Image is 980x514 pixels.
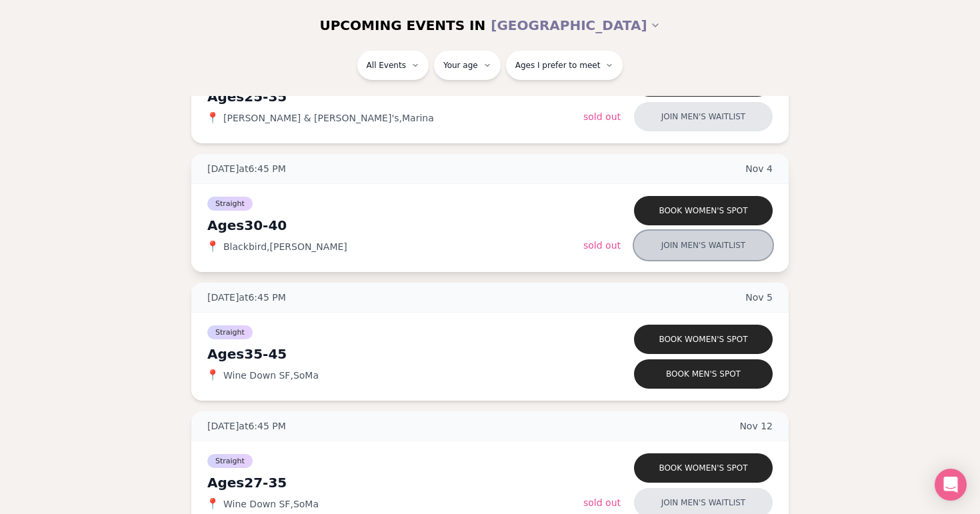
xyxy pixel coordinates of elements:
[223,497,319,511] span: Wine Down SF , SoMa
[207,162,286,175] span: [DATE] at 6:45 PM
[223,111,434,125] span: [PERSON_NAME] & [PERSON_NAME]'s , Marina
[207,454,253,468] span: Straight
[634,453,773,483] button: Book women's spot
[434,51,501,80] button: Your age
[223,369,319,382] span: Wine Down SF , SoMa
[745,291,773,304] span: Nov 5
[634,231,773,260] button: Join men's waitlist
[207,197,253,211] span: Straight
[515,60,601,71] span: Ages I prefer to meet
[207,113,218,123] span: 📍
[207,87,583,106] div: Ages 25-35
[207,419,286,433] span: [DATE] at 6:45 PM
[357,51,429,80] button: All Events
[634,102,773,131] button: Join men's waitlist
[634,325,773,354] button: Book women's spot
[745,162,773,175] span: Nov 4
[634,196,773,225] button: Book women's spot
[207,345,583,363] div: Ages 35-45
[319,16,485,35] span: UPCOMING EVENTS IN
[207,216,583,235] div: Ages 30-40
[443,60,478,71] span: Your age
[506,51,623,80] button: Ages I prefer to meet
[634,359,773,389] button: Book men's spot
[207,241,218,252] span: 📍
[207,473,583,492] div: Ages 27-35
[207,370,218,381] span: 📍
[207,325,253,339] span: Straight
[583,240,621,251] span: Sold Out
[583,497,621,508] span: Sold Out
[491,11,660,40] button: [GEOGRAPHIC_DATA]
[367,60,406,71] span: All Events
[207,499,218,509] span: 📍
[207,291,286,304] span: [DATE] at 6:45 PM
[583,111,621,122] span: Sold Out
[223,240,347,253] span: Blackbird , [PERSON_NAME]
[935,469,967,501] div: Open Intercom Messenger
[739,419,773,433] span: Nov 12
